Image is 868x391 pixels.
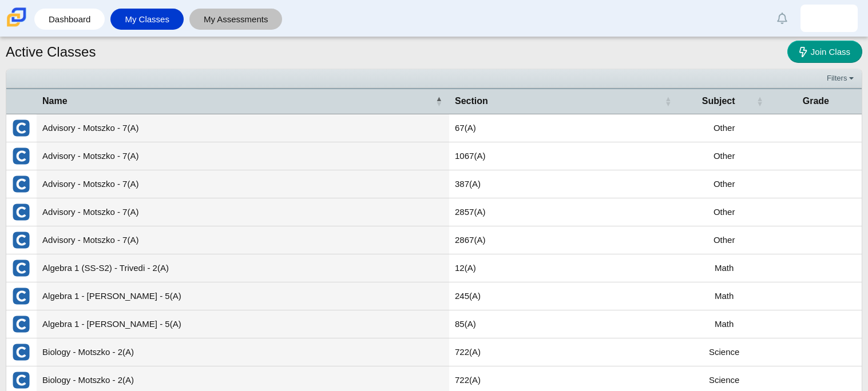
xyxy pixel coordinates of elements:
[12,147,30,165] img: External class connected through Clever
[756,89,763,113] span: Subject : Activate to sort
[449,338,679,366] td: 722(A)
[824,73,859,84] a: Filters
[37,114,449,142] td: Advisory - Motszko - 7(A)
[12,119,30,137] img: External class connected through Clever
[37,282,449,310] td: Algebra 1 - [PERSON_NAME] - 5(A)
[12,343,30,361] img: External class connected through Clever
[679,198,770,226] td: Other
[12,287,30,305] img: External class connected through Clever
[770,6,795,31] a: Alerts
[12,231,30,249] img: External class connected through Clever
[449,282,679,310] td: 245(A)
[12,175,30,193] img: External class connected through Clever
[787,41,862,63] a: Join Class
[679,282,770,310] td: Math
[811,47,850,57] span: Join Class
[37,338,449,366] td: Biology - Motszko - 2(A)
[12,315,30,333] img: External class connected through Clever
[679,114,770,142] td: Other
[5,21,29,31] a: Carmen School of Science & Technology
[820,9,838,27] img: natalie.carrascoro.MzPIcM
[679,254,770,282] td: Math
[679,338,770,366] td: Science
[12,371,30,389] img: External class connected through Clever
[702,96,735,106] span: Subject
[449,170,679,198] td: 387(A)
[12,259,30,277] img: External class connected through Clever
[449,254,679,282] td: 12(A)
[449,226,679,254] td: 2867(A)
[449,310,679,338] td: 85(A)
[449,198,679,226] td: 2857(A)
[449,142,679,170] td: 1067(A)
[42,96,68,106] span: Name
[12,203,30,221] img: External class connected through Clever
[679,310,770,338] td: Math
[116,9,178,30] a: My Classes
[37,254,449,282] td: Algebra 1 (SS-S2) - Trivedi - 2(A)
[37,198,449,226] td: Advisory - Motszko - 7(A)
[803,96,829,106] span: Grade
[40,9,99,30] a: Dashboard
[679,170,770,198] td: Other
[195,9,277,30] a: My Assessments
[435,89,442,113] span: Name : Activate to invert sorting
[5,5,29,29] img: Carmen School of Science & Technology
[37,310,449,338] td: Algebra 1 - [PERSON_NAME] - 5(A)
[37,170,449,198] td: Advisory - Motszko - 7(A)
[665,89,672,113] span: Section : Activate to sort
[455,96,488,106] span: Section
[679,142,770,170] td: Other
[679,226,770,254] td: Other
[6,42,96,62] h1: Active Classes
[37,226,449,254] td: Advisory - Motszko - 7(A)
[449,114,679,142] td: 67(A)
[37,142,449,170] td: Advisory - Motszko - 7(A)
[800,5,858,32] a: natalie.carrascoro.MzPIcM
